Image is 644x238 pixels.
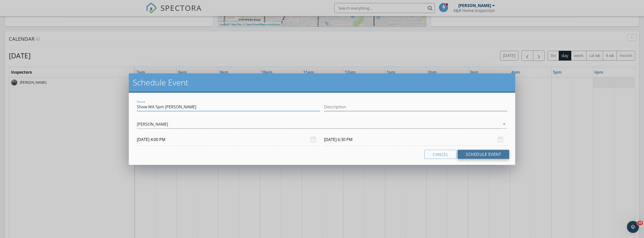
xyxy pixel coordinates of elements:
span: 10 [637,221,643,225]
div: [PERSON_NAME] [137,122,168,126]
iframe: Intercom live chat [627,221,639,233]
input: Select date [324,133,507,146]
button: Schedule Event [458,150,509,159]
button: Cancel [424,150,457,159]
i: arrow_drop_down [501,121,507,127]
h2: Schedule Event [133,77,511,87]
input: Select date [137,133,320,146]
